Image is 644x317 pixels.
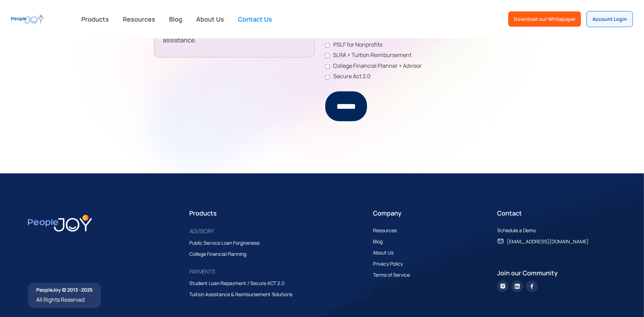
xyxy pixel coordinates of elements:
[497,208,616,218] div: Contact
[373,226,404,235] a: Resources
[373,249,393,257] div: About Us
[587,11,633,27] a: Account Login
[11,11,44,27] a: home
[330,62,422,71] span: College Financial Planner + Advisor
[234,11,276,27] a: Contact Us
[189,290,293,299] div: Tuition Assistance & Reimbursement Solutions
[497,226,536,235] div: Schedule a Demo
[373,208,492,218] div: Company
[497,237,596,246] a: [EMAIL_ADDRESS][DOMAIN_NAME]
[330,51,412,60] span: SLRA + Tuition Reimbursement
[373,260,403,268] div: Privacy Policy
[508,11,581,27] a: Download our Whitepaper
[325,54,330,58] input: SLRA + Tuition Reimbursement
[593,16,627,23] div: Account Login
[189,279,285,287] div: Student Loan Repayment / Secure ACT 2.0
[325,43,330,48] input: PSLF for Nonprofits
[373,249,400,257] a: About Us
[507,237,589,246] div: [EMAIL_ADDRESS][DOMAIN_NAME]
[119,11,159,27] a: Resources
[192,11,228,27] a: About Us
[333,40,382,49] span: PSLF for Nonprofits
[189,226,214,236] div: ADVISORY
[165,11,186,27] a: Blog
[189,208,367,218] div: Products
[77,12,113,26] div: Products
[514,16,575,23] div: Download our Whitepaper
[81,286,93,293] span: 2025
[325,75,330,80] input: Secure Act 2.0
[497,268,616,278] div: Join our Community
[373,260,410,268] a: Privacy Policy
[189,239,260,247] div: Public Service Loan Forgiveness
[36,286,93,293] div: PeopleJoy © 2013 -
[189,250,253,258] a: College Financial Planning
[325,64,330,69] input: College Financial Planner + Advisor
[189,290,300,299] a: Tuition Assistance & Reimbursement Solutions
[497,226,543,235] a: Schedule a Demo
[373,237,383,246] div: Blog
[189,267,215,276] div: PAYMENTS
[36,295,93,304] div: All Rights Reserved
[373,237,390,246] a: Blog
[373,226,397,235] div: Resources
[373,271,410,279] div: Terms of Service
[373,271,417,279] a: Terms of Service
[189,250,246,258] div: College Financial Planning
[189,239,267,247] a: Public Service Loan Forgiveness
[189,279,292,287] a: Student Loan Repayment / Secure ACT 2.0
[330,72,371,81] span: Secure Act 2.0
